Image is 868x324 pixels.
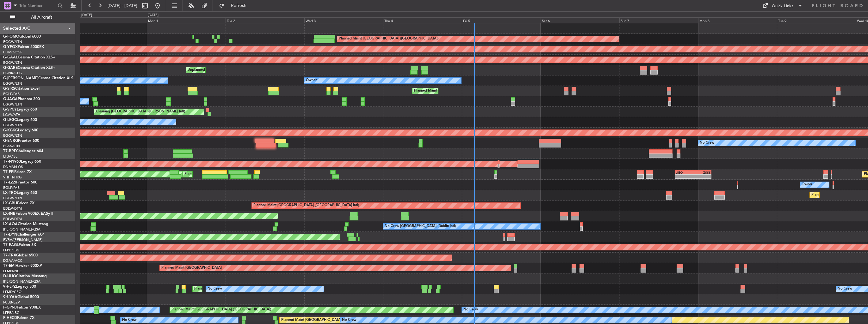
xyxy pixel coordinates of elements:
[3,160,41,164] a: T7-N1960Legacy 650
[3,295,17,299] span: 9H-YAA
[3,112,20,117] a: LGAV/ATH
[3,181,16,184] span: T7-LZZI
[3,144,20,148] a: EGSS/STN
[462,17,541,23] div: Fri 5
[3,175,22,180] a: VHHH/HKG
[676,175,693,178] div: -
[3,123,22,128] a: EGGW/LTN
[161,263,222,273] div: Planned Maint [GEOGRAPHIC_DATA]
[3,316,17,320] span: F-HECD
[3,76,73,80] a: G-[PERSON_NAME]Cessna Citation XLS
[184,170,290,179] div: Planned Maint [GEOGRAPHIC_DATA] ([GEOGRAPHIC_DATA] Intl)
[3,60,22,65] a: EGGW/LTN
[3,118,37,122] a: G-LEGCLegacy 600
[811,190,853,200] div: Planned Maint Dusseldorf
[3,149,16,153] span: T7-BRE
[3,35,19,39] span: G-FOMO
[3,66,18,70] span: G-GARE
[3,306,41,309] a: F-GPNJFalcon 900EX
[226,3,252,8] span: Refresh
[19,1,56,10] input: Trip Number
[148,13,158,18] div: [DATE]
[3,129,38,132] a: G-KGKGLegacy 600
[3,227,40,232] a: [PERSON_NAME]/QSA
[3,102,22,107] a: EGGW/LTN
[3,310,20,315] a: LFPB/LBG
[3,274,47,278] a: D-IJHOCitation Mustang
[3,129,18,132] span: G-KGKG
[3,170,14,174] span: T7-FFI
[3,206,22,211] a: EDLW/DTM
[3,233,17,237] span: T7-DYN
[3,97,18,101] span: G-JAGA
[3,274,16,278] span: D-IJHO
[3,87,15,91] span: G-SIRS
[383,17,462,23] div: Thu 4
[759,1,806,11] button: Quick Links
[3,295,39,299] a: 9H-YAAGlobal 5000
[3,191,37,195] a: LX-TROLegacy 650
[3,149,43,153] a: T7-BREChallenger 604
[188,65,245,75] div: Unplanned Maint [PERSON_NAME]
[3,92,20,96] a: EGLF/FAB
[3,196,22,201] a: EGGW/LTN
[3,264,42,268] a: T7-EMIHawker 900XP
[3,279,40,284] a: [PERSON_NAME]/QSA
[619,17,698,23] div: Sun 7
[698,17,777,23] div: Mon 8
[3,139,18,143] span: G-ENRG
[3,217,22,221] a: EDLW/DTM
[3,248,20,253] a: LFPB/LBG
[3,264,15,268] span: T7-EMI
[3,118,17,122] span: G-LEGC
[3,35,41,39] a: G-FOMOGlobal 6000
[3,39,22,44] a: EGGW/LTN
[16,15,67,20] span: All Aircraft
[108,3,137,9] span: [DATE] - [DATE]
[385,222,456,231] div: No Crew [GEOGRAPHIC_DATA] (Dublin Intl)
[3,50,22,55] a: UUMO/OSF
[3,258,22,263] a: DGAA/ACC
[3,45,18,49] span: G-YFOX
[3,201,34,205] a: LX-GBHFalcon 7X
[693,175,711,178] div: -
[304,17,383,23] div: Wed 3
[3,87,40,91] a: G-SIRSCitation Excel
[772,3,793,9] div: Quick Links
[3,108,17,111] span: G-SPCY
[541,17,619,23] div: Sat 6
[3,160,21,164] span: T7-N1960
[194,284,265,294] div: Planned Maint Nice ([GEOGRAPHIC_DATA])
[3,201,17,205] span: LX-GBH
[3,139,39,143] a: G-ENRGPraetor 600
[3,56,55,59] a: G-GAALCessna Citation XLS+
[96,107,185,117] div: Cleaning [GEOGRAPHIC_DATA] ([PERSON_NAME] Intl)
[700,138,714,148] div: No Crew
[3,306,17,309] span: F-GPNJ
[3,237,42,242] a: EVRA/[PERSON_NAME]
[3,76,38,80] span: G-[PERSON_NAME]
[3,170,32,174] a: T7-FFIFalcon 7X
[68,17,147,23] div: Sun 31
[3,243,19,247] span: T7-EAGL
[3,212,15,216] span: LX-INB
[3,316,34,320] a: F-HECDFalcon 7X
[147,17,226,23] div: Mon 1
[3,222,18,226] span: LX-AOA
[3,185,20,190] a: EGLF/FAB
[171,305,271,315] div: Planned Maint [GEOGRAPHIC_DATA] ([GEOGRAPHIC_DATA])
[3,56,18,59] span: G-GAAL
[802,180,812,189] div: Owner
[838,284,852,294] div: No Crew
[3,133,22,138] a: EGGW/LTN
[3,108,37,111] a: G-SPCYLegacy 650
[3,165,23,169] a: DNMM/LOS
[339,34,438,44] div: Planned Maint [GEOGRAPHIC_DATA] ([GEOGRAPHIC_DATA])
[3,285,16,289] span: 9H-LPZ
[216,1,254,11] button: Refresh
[3,300,20,305] a: FCBB/BZV
[463,305,478,315] div: No Crew
[414,86,514,96] div: Planned Maint [GEOGRAPHIC_DATA] ([GEOGRAPHIC_DATA])
[3,181,37,184] a: T7-LZZIPraetor 600
[693,171,711,174] div: ZSSS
